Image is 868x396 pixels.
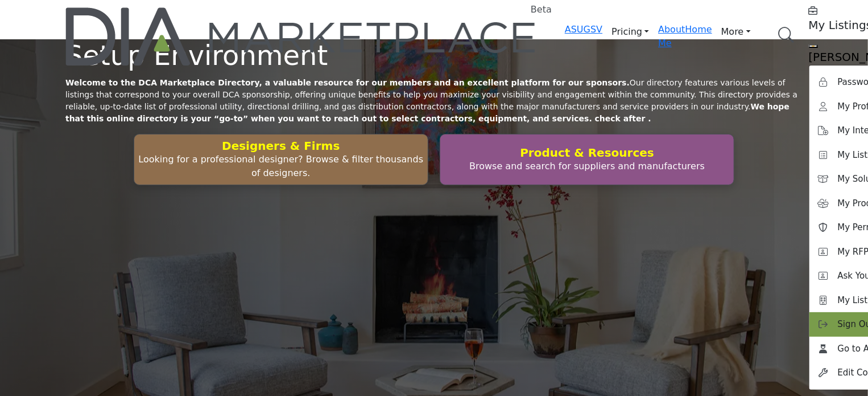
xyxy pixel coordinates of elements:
h2: Designers & Firms [138,139,424,153]
p: Our directory features various levels of listings that correspond to your overall DCA sponsorship... [65,77,803,125]
p: Browse and search for suppliers and manufacturers [444,160,730,173]
a: Search [767,20,802,50]
a: Pricing [602,23,658,41]
img: Site Logo [65,7,538,66]
a: More [712,23,760,41]
p: Looking for a professional designer? Browse & filter thousands of designers. [138,153,424,180]
h6: Beta [531,4,552,15]
a: Beta [65,7,538,66]
button: Product & Resources Browse and search for suppliers and manufacturers [440,134,734,185]
a: Home [685,24,712,35]
a: About Me [658,24,685,48]
h2: Product & Resources [444,146,730,160]
a: ASUGSV [565,24,602,35]
button: Designers & Firms Looking for a professional designer? Browse & filter thousands of designers. [134,134,428,185]
strong: Welcome to the DCA Marketplace Directory, a valuable resource for our members and an excellent pl... [65,78,630,87]
button: Show hide supplier dropdown [809,44,818,48]
strong: We hope that this online directory is your “go-to” when you want to reach out to select contracto... [65,102,790,123]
